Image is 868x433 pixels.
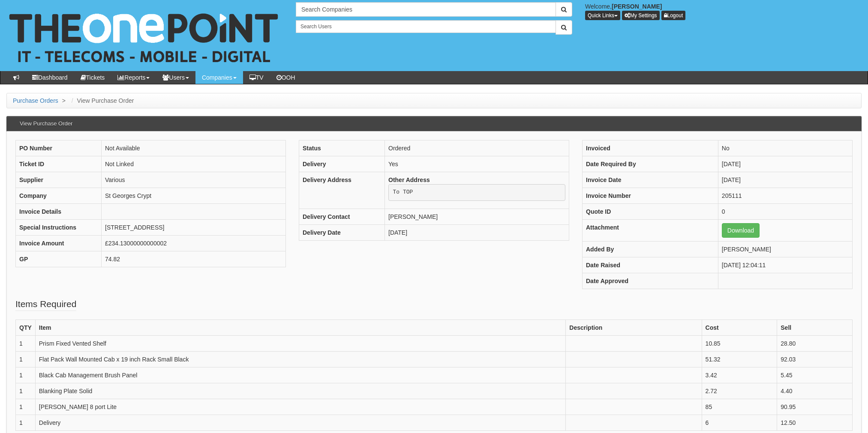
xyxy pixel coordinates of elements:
button: Quick Links [585,11,620,20]
td: 1 [16,399,36,415]
td: 205111 [718,188,852,203]
li: View Purchase Order [69,96,134,105]
td: 5.45 [777,367,853,383]
th: Invoice Amount [16,235,102,251]
td: [DATE] [718,156,852,172]
td: 1 [16,383,36,399]
td: 90.95 [777,399,853,415]
th: QTY [16,320,36,335]
td: [PERSON_NAME] [718,241,852,257]
input: Search Companies [296,2,556,17]
td: No [718,140,852,156]
td: Prism Fixed Vented Shelf [35,335,566,351]
th: Date Raised [583,257,718,273]
td: £234.13000000000002 [102,235,286,251]
th: Delivery [299,156,385,172]
td: St Georges Crypt [102,188,286,203]
th: Date Approved [583,273,718,289]
th: Added By [583,241,718,257]
th: Delivery Address [299,172,385,209]
a: Logout [661,11,686,20]
td: 3.42 [702,367,777,383]
a: TV [243,71,270,84]
td: Not Available [102,140,286,156]
th: Delivery Date [299,225,385,241]
td: 2.72 [702,383,777,399]
a: Dashboard [26,71,74,84]
th: Company [16,188,102,203]
input: Search Users [296,20,556,33]
td: 10.85 [702,335,777,351]
td: Black Cab Management Brush Panel [35,367,566,383]
b: Other Address [388,176,430,183]
td: 74.82 [102,251,286,267]
td: 1 [16,351,36,367]
td: Blanking Plate Solid [35,383,566,399]
td: [PERSON_NAME] 8 port Lite [35,399,566,415]
a: Tickets [74,71,111,84]
td: 0 [718,203,852,219]
td: 1 [16,367,36,383]
h3: View Purchase Order [15,116,77,131]
td: 12.50 [777,415,853,430]
td: 6 [702,415,777,430]
th: Invoiced [583,140,718,156]
td: Various [102,172,286,188]
a: Users [156,71,195,84]
th: Invoice Details [16,203,102,219]
th: Invoice Date [583,172,718,188]
td: Delivery [35,415,566,430]
th: Date Required By [583,156,718,172]
legend: Items Required [15,298,76,311]
th: Special Instructions [16,219,102,235]
th: Quote ID [583,203,718,219]
a: Companies [195,71,243,84]
a: Reports [111,71,156,84]
th: Delivery Contact [299,209,385,225]
td: 51.32 [702,351,777,367]
div: Welcome, [579,2,868,20]
a: My Settings [622,11,660,20]
th: Sell [777,320,853,335]
span: > [60,97,68,104]
td: [PERSON_NAME] [385,209,569,225]
td: Flat Pack Wall Mounted Cab x 19 inch Rack Small Black [35,351,566,367]
td: 28.80 [777,335,853,351]
pre: To TOP [388,184,565,201]
th: Ticket ID [16,156,102,172]
td: Ordered [385,140,569,156]
th: PO Number [16,140,102,156]
td: [STREET_ADDRESS] [102,219,286,235]
td: [DATE] 12:04:11 [718,257,852,273]
a: Download [722,223,760,238]
th: Item [35,320,566,335]
td: 92.03 [777,351,853,367]
td: 85 [702,399,777,415]
td: Not Linked [102,156,286,172]
th: Invoice Number [583,188,718,203]
td: 1 [16,415,36,430]
b: [PERSON_NAME] [612,3,662,10]
td: 1 [16,335,36,351]
a: OOH [270,71,302,84]
td: 4.40 [777,383,853,399]
th: Cost [702,320,777,335]
th: Attachment [583,219,718,241]
th: Status [299,140,385,156]
td: [DATE] [385,225,569,241]
th: Supplier [16,172,102,188]
th: GP [16,251,102,267]
td: [DATE] [718,172,852,188]
td: Yes [385,156,569,172]
a: Purchase Orders [13,97,58,104]
th: Description [566,320,702,335]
